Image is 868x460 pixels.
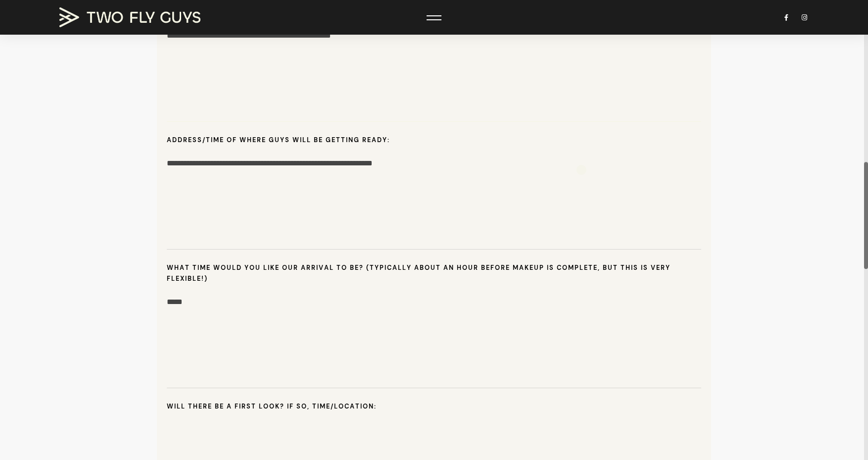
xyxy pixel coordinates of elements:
[167,262,701,285] h6: What time would you like our arrival to be? (Typically about an hour before makeup is complete, b...
[167,151,701,250] textarea: Address/Time of where guys will be getting ready:
[167,401,701,412] h6: Will there be a first look? If so, Time/Location:
[167,23,701,122] textarea: Address/Time of where girls will be getting ready:
[59,7,208,27] a: TWO FLY GUYS MEDIA TWO FLY GUYS MEDIA
[167,289,701,388] textarea: What time would you like our arrival to be? (Typically about an hour before makeup is complete, b...
[167,135,701,146] h6: Address/Time of where guys will be getting ready:
[59,7,200,27] img: TWO FLY GUYS MEDIA
[167,7,701,18] h6: Address/Time of where girls will be getting ready:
